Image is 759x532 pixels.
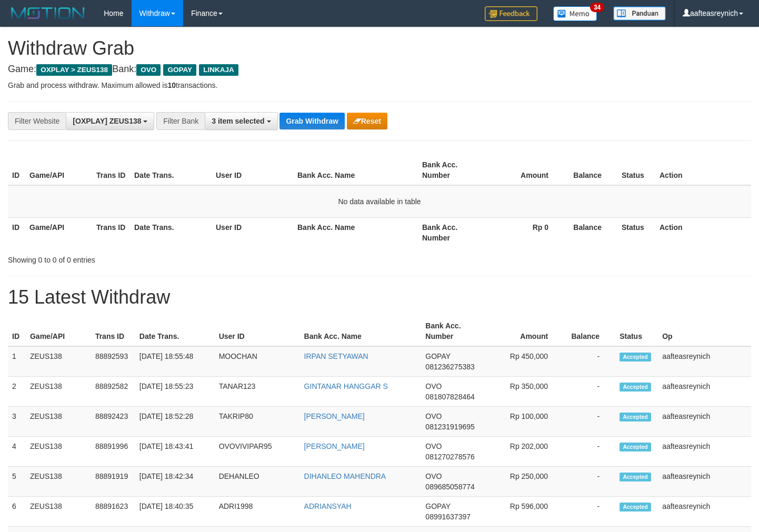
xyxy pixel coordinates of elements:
[8,5,88,21] img: MOTION_logo.png
[300,316,422,346] th: Bank Acc. Name
[215,497,300,527] td: ADRI1998
[91,437,135,467] td: 88891996
[8,497,26,527] td: 6
[425,442,442,450] span: OVO
[655,217,751,247] th: Action
[617,155,655,185] th: Status
[564,155,617,185] th: Balance
[205,112,277,130] button: 3 item selected
[304,502,352,510] a: ADRIANSYAH
[564,377,615,407] td: -
[620,443,651,451] span: Accepted
[8,80,751,91] p: Grab and process withdraw. Maximum allowed is transactions.
[212,117,264,125] span: 3 item selected
[425,423,474,431] span: Copy 081231919695 to clipboard
[425,483,474,491] span: Copy 089685058774 to clipboard
[212,217,293,247] th: User ID
[485,217,564,247] th: Rp 0
[25,217,92,247] th: Game/API
[135,437,215,467] td: [DATE] 18:43:41
[615,316,658,346] th: Status
[92,217,130,247] th: Trans ID
[135,407,215,437] td: [DATE] 18:52:28
[25,155,92,185] th: Game/API
[92,155,130,185] th: Trans ID
[620,503,651,511] span: Accepted
[293,217,418,247] th: Bank Acc. Name
[135,316,215,346] th: Date Trans.
[73,117,141,125] span: [OXPLAY] ZEUS138
[564,497,615,527] td: -
[91,377,135,407] td: 88892582
[8,467,26,497] td: 5
[564,407,615,437] td: -
[304,382,388,390] a: GINTANAR HANGGAR S
[658,467,751,497] td: aafteasreynich
[8,250,308,265] div: Showing 0 to 0 of 0 entries
[26,377,91,407] td: ZEUS138
[617,217,655,247] th: Status
[304,412,365,420] a: [PERSON_NAME]
[8,64,751,75] h4: Game: Bank:
[26,497,91,527] td: ZEUS138
[553,6,597,21] img: Button%20Memo.svg
[658,377,751,407] td: aafteasreynich
[658,316,751,346] th: Op
[36,64,112,76] span: OXPLAY > ZEUS138
[655,155,751,185] th: Action
[425,453,474,461] span: Copy 081270278576 to clipboard
[486,407,564,437] td: Rp 100,000
[425,513,471,521] span: Copy 08991637397 to clipboard
[304,352,368,360] a: IRPAN SETYAWAN
[658,497,751,527] td: aafteasreynich
[421,316,486,346] th: Bank Acc. Number
[8,437,26,467] td: 4
[486,346,564,377] td: Rp 450,000
[425,472,442,480] span: OVO
[91,346,135,377] td: 88892593
[590,3,604,12] span: 34
[215,437,300,467] td: OVOVIVIPAR95
[658,407,751,437] td: aafteasreynich
[135,346,215,377] td: [DATE] 18:55:48
[8,38,751,59] h1: Withdraw Grab
[215,316,300,346] th: User ID
[66,112,154,130] button: [OXPLAY] ZEUS138
[8,112,66,130] div: Filter Website
[293,155,418,185] th: Bank Acc. Name
[91,407,135,437] td: 88892423
[215,467,300,497] td: DEHANLEO
[425,352,450,360] span: GOPAY
[163,64,196,76] span: GOPAY
[8,287,751,308] h1: 15 Latest Withdraw
[486,437,564,467] td: Rp 202,000
[486,377,564,407] td: Rp 350,000
[215,346,300,377] td: MOOCHAN
[8,346,26,377] td: 1
[620,473,651,481] span: Accepted
[347,113,387,129] button: Reset
[486,467,564,497] td: Rp 250,000
[658,346,751,377] td: aafteasreynich
[425,363,474,371] span: Copy 081236275383 to clipboard
[425,502,450,510] span: GOPAY
[485,6,537,21] img: Feedback.jpg
[130,155,212,185] th: Date Trans.
[26,407,91,437] td: ZEUS138
[425,393,474,401] span: Copy 081807828464 to clipboard
[215,407,300,437] td: TAKRIP80
[486,497,564,527] td: Rp 596,000
[418,217,485,247] th: Bank Acc. Number
[135,497,215,527] td: [DATE] 18:40:35
[8,185,751,218] td: No data available in table
[136,64,161,76] span: OVO
[564,217,617,247] th: Balance
[26,437,91,467] td: ZEUS138
[304,442,365,450] a: [PERSON_NAME]
[304,472,386,480] a: DIHANLEO MAHENDRA
[215,377,300,407] td: TANAR123
[279,113,344,129] button: Grab Withdraw
[425,412,442,420] span: OVO
[167,81,176,89] strong: 10
[8,407,26,437] td: 3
